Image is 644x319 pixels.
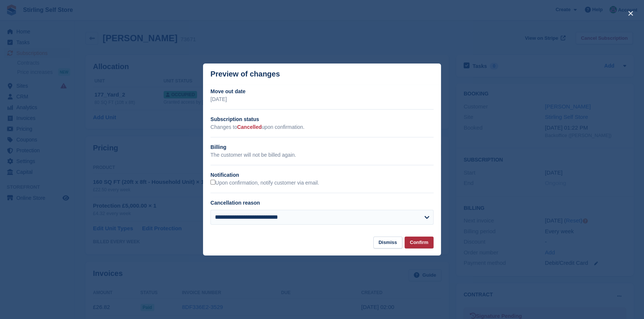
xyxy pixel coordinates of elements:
input: Upon confirmation, notify customer via email. [210,180,215,185]
p: Changes to upon confirmation. [210,123,434,131]
label: Upon confirmation, notify customer via email. [210,180,319,186]
h2: Notification [210,171,434,179]
h2: Billing [210,143,434,151]
h2: Move out date [210,88,434,95]
span: Cancelled [237,124,262,130]
button: close [625,7,637,19]
p: [DATE] [210,95,434,103]
h2: Subscription status [210,115,434,123]
p: Preview of changes [210,70,280,78]
p: The customer will not be billed again. [210,151,434,159]
label: Cancellation reason [210,200,260,206]
button: Confirm [405,237,434,249]
button: Dismiss [373,237,402,249]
